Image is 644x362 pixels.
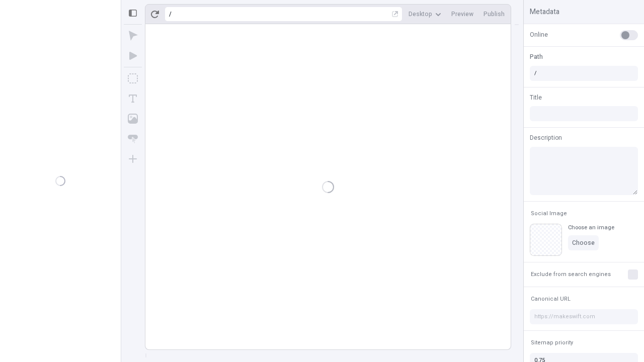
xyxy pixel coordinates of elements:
span: Exclude from search engines [531,270,611,278]
span: Title [530,93,542,102]
button: Sitemap priority [529,337,575,349]
span: Desktop [409,10,432,18]
span: Preview [451,10,473,18]
button: Preview [447,7,477,22]
button: Social Image [529,208,569,220]
span: Path [530,52,543,61]
span: Choose [572,239,595,247]
button: Choose [568,235,599,250]
div: / [169,10,172,18]
button: Box [124,69,142,87]
span: Social Image [531,210,567,217]
button: Image [124,110,142,128]
button: Publish [479,7,509,22]
span: Sitemap priority [531,339,573,346]
span: Publish [484,10,505,18]
input: https://makeswift.com [530,309,638,324]
div: Choose an image [568,224,614,231]
span: Description [530,133,562,142]
button: Desktop [405,7,445,22]
button: Button [124,130,142,148]
button: Text [124,89,142,108]
span: Online [530,30,548,39]
span: Canonical URL [531,295,571,303]
button: Exclude from search engines [529,268,613,281]
button: Canonical URL [529,293,573,305]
